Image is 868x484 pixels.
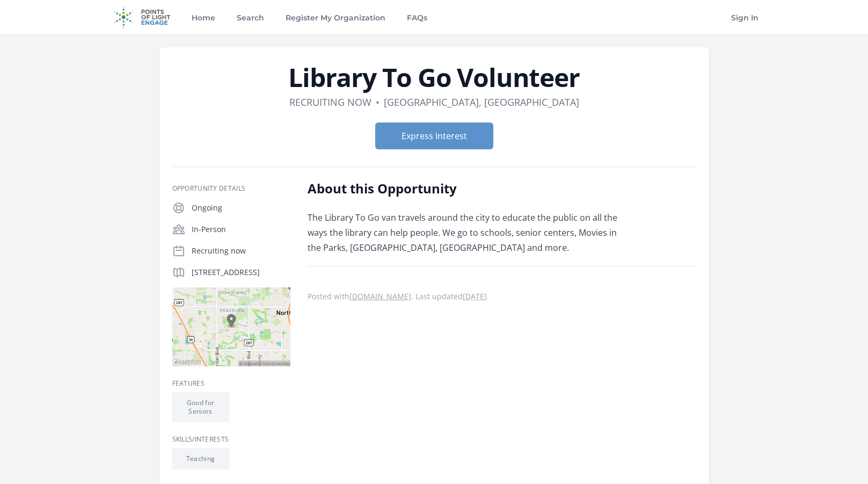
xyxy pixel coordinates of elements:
[172,448,229,469] li: Teaching
[289,95,371,110] dd: Recruiting now
[172,435,290,444] h3: Skills/Interests
[172,287,290,366] img: Map
[384,95,579,110] dd: [GEOGRAPHIC_DATA], [GEOGRAPHIC_DATA]
[308,180,622,197] h2: About this Opportunity
[192,245,290,256] p: Recruiting now
[192,203,290,213] p: Ongoing
[463,291,487,301] abbr: Fri, Mar 7, 2025 9:25 PM
[192,267,290,278] p: [STREET_ADDRESS]
[349,291,411,301] a: [DOMAIN_NAME]
[376,95,380,110] div: •
[308,292,696,301] p: Posted with . Last updated .
[308,210,622,255] p: The Library To Go van travels around the city to educate the public on all the ways the library c...
[172,379,290,388] h3: Features
[172,184,290,193] h3: Opportunity Details
[192,224,290,235] p: In-Person
[172,392,229,422] li: Good for Seniors
[375,122,493,149] button: Express Interest
[172,64,696,90] h1: Library To Go Volunteer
